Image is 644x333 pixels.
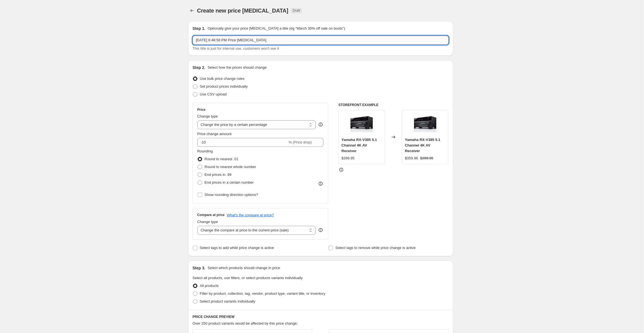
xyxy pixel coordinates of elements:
[193,65,205,70] h2: Step 2.
[342,155,355,161] div: $399.95
[197,138,287,147] input: -15
[197,220,218,224] span: Change type
[207,65,267,70] p: Select how the prices should change
[193,276,303,280] span: Select all products, use filters, or select products variants individually
[193,36,449,45] input: 30% off holiday sale
[207,26,345,31] p: Optionally give your price [MEDICAL_DATA] a title (eg "March 30% off sale on boots")
[405,138,440,153] span: Yamaha RX-V385 5.1 Channel 4K AV Receiver
[193,315,449,319] h6: PRICE CHANGE PREVIEW
[205,193,258,197] span: Show rounding direction options?
[420,155,433,161] strike: $399.95
[289,140,312,144] span: % (Price drop)
[200,92,227,96] span: Use CSV upload
[335,246,416,250] span: Select tags to remove while price change is active
[200,291,325,296] span: Filter by product, collection, tag, vendor, product type, variant title, or inventory
[405,155,418,161] div: $359.96
[197,149,213,153] span: Rounding
[338,103,449,107] h6: STOREFRONT EXAMPLE
[293,8,300,13] span: Draft
[227,213,274,217] button: What's the compare at price?
[350,113,373,135] img: RX-V385_80x.jpg
[197,107,205,112] h3: Price
[342,138,377,153] span: Yamaha RX-V385 5.1 Channel 4K AV Receiver
[205,180,254,185] span: End prices in a certain number
[205,165,256,169] span: Round to nearest whole number
[200,284,219,288] span: All products
[193,46,279,51] span: This title is just for internal use, customers won't see it
[318,122,323,127] div: help
[318,227,323,233] div: help
[200,84,248,88] span: Set product prices individually
[200,76,244,81] span: Use bulk price change rules
[205,173,232,177] span: End prices in .99
[197,8,289,14] span: Create new price [MEDICAL_DATA]
[414,113,436,135] img: RX-V385_80x.jpg
[197,114,218,118] span: Change type
[200,299,255,303] span: Select product variants individually
[188,7,196,15] button: Price change jobs
[193,265,205,271] h2: Step 3.
[197,132,232,136] span: Price change amount
[197,213,225,217] h3: Compare at price
[200,246,274,250] span: Select tags to add while price change is active
[205,157,238,161] span: Round to nearest .01
[193,26,205,31] h2: Step 1.
[207,265,280,271] p: Select which products should change in price
[193,321,298,325] span: Over 250 product variants would be affected by this price change:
